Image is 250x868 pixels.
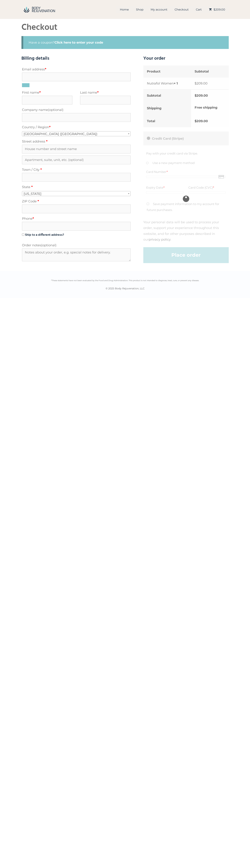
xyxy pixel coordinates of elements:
div: © 2025 Body Rejuvenation, LLC [51,278,199,291]
label: Last name [80,89,131,96]
label: ZIP Code [22,198,131,204]
label: Town / City [22,166,131,173]
abbr: required [46,139,48,143]
a: $209.00 [205,6,229,13]
a: Cart [192,6,205,13]
h3: Your order [143,55,229,62]
nav: Primary [116,6,229,13]
label: Email address [22,66,131,73]
input: Ship to a different address? [22,233,24,236]
abbr: required [97,91,99,94]
label: Company name [22,107,131,113]
span: (optional) [41,243,56,247]
span: Florida [22,191,130,196]
label: Order notes [22,242,131,248]
label: Country / Region [22,124,131,130]
label: Phone [22,215,131,222]
img: BodyRejuvenation Shop [21,5,57,14]
abbr: required [49,125,51,129]
a: Checkout [171,6,192,13]
span: United States (US) [22,131,130,136]
span: State [22,191,131,196]
h3: Billing details [21,55,131,62]
a: Shop [132,6,147,13]
input: Apartment, suite, unit, etc. (optional) [22,156,131,164]
abbr: required [33,217,34,221]
label: First name [22,89,73,96]
abbr: required [38,199,39,203]
input: House number and street name [22,145,131,153]
span: Ship to a different address? [25,232,64,238]
a: My account [147,6,171,13]
h1: Checkout [21,23,229,33]
small: *These statements have not been evaluated by the Food and Drug Administration. This product is no... [51,279,199,282]
label: State [22,184,131,190]
a: Home [116,6,132,13]
div: Have a coupon? [21,36,229,49]
span: Country / Region [22,131,131,136]
abbr: required [45,67,46,71]
label: Street address [22,138,131,145]
abbr: required [40,168,42,172]
abbr: required [39,91,41,94]
abbr: required [31,185,33,189]
span: $209.00 [214,8,225,11]
span: (optional) [48,108,63,112]
a: Click here to enter your code [55,41,103,44]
